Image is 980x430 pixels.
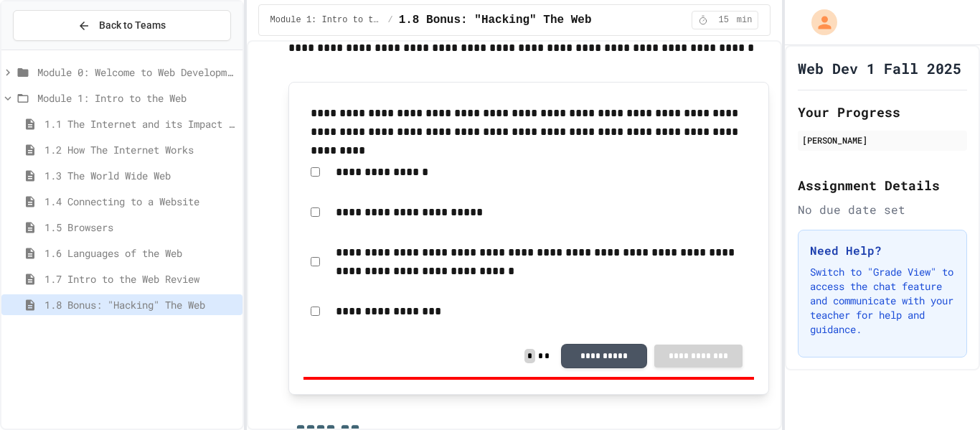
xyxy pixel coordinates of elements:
span: 1.7 Intro to the Web Review [44,271,237,286]
span: 1.1 The Internet and its Impact on Society [44,116,237,131]
div: [PERSON_NAME] [802,134,963,146]
span: 1.4 Connecting to a Website [44,194,237,209]
p: Switch to "Grade View" to access the chat feature and communicate with your teacher for help and ... [810,265,955,337]
span: / [387,14,392,26]
span: Back to Teams [99,18,166,33]
h1: Web Dev 1 Fall 2025 [798,58,961,78]
div: No due date set [798,201,967,218]
span: 1.8 Bonus: "Hacking" The Web [399,11,592,29]
span: Module 1: Intro to the Web [37,90,237,106]
span: Module 0: Welcome to Web Development [37,65,237,80]
span: 1.3 The World Wide Web [44,168,237,183]
div: My Account [796,6,841,39]
span: Module 1: Intro to the Web [270,14,382,26]
h2: Your Progress [798,102,967,122]
span: 1.6 Languages of the Web [44,246,237,261]
span: 15 [712,14,735,26]
span: 1.5 Browsers [44,220,237,235]
span: 1.2 How The Internet Works [44,142,237,157]
span: min [737,14,753,26]
span: 1.8 Bonus: "Hacking" The Web [44,297,237,312]
h2: Assignment Details [798,175,967,195]
h3: Need Help? [810,242,955,259]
